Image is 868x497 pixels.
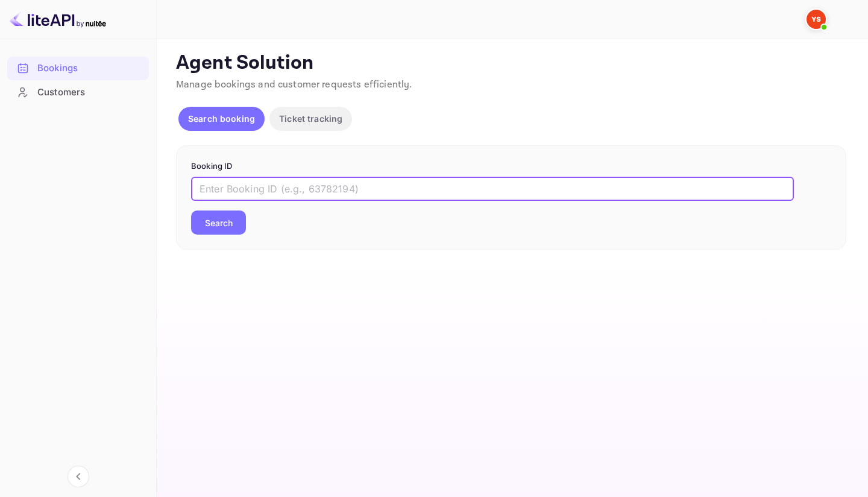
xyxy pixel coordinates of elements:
div: Customers [7,81,149,104]
button: Collapse navigation [68,466,89,487]
a: Customers [7,81,149,103]
div: Customers [37,86,143,100]
p: Search booking [188,112,255,125]
input: Enter Booking ID (e.g., 63782194) [191,177,794,201]
img: LiteAPI logo [10,10,106,29]
button: Search [191,211,246,235]
a: Bookings [7,57,149,79]
p: Booking ID [191,160,831,173]
div: Bookings [7,57,149,80]
p: Ticket tracking [279,112,342,125]
div: Bookings [37,62,143,75]
p: Agent Solution [176,51,846,75]
span: Manage bookings and customer requests efficiently. [176,78,412,91]
img: Yandex Support [807,10,826,29]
